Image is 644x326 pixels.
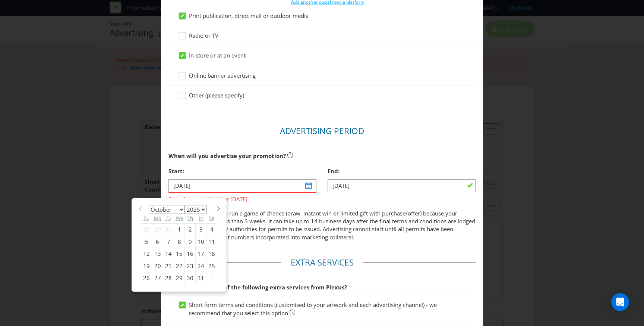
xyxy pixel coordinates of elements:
div: 18 [206,248,217,260]
div: 2 [185,224,196,236]
div: 19 [141,260,152,272]
input: DD/MM/YY [328,179,476,192]
div: 21 [163,260,174,272]
div: 25 [206,260,217,272]
div: 17 [196,248,206,260]
div: 27 [152,272,163,284]
div: 3 [196,224,206,236]
div: 29 [174,272,185,284]
div: 4 [206,224,217,236]
div: 1 [174,224,185,236]
div: 28 [163,272,174,284]
span: When will you advertise your promotion? [168,152,286,159]
abbr: Wednesday [176,215,183,221]
div: 30 [185,272,196,284]
div: 13 [152,248,163,260]
div: 11 [206,236,217,248]
span: Short form terms and conditions (customised to your artwork and each advertising channel) - we re... [189,301,437,316]
div: 28 [141,224,152,236]
div: 9 [185,236,196,248]
div: 12 [141,248,152,260]
span: Online banner advertising [189,72,256,79]
abbr: Saturday [209,215,214,221]
div: 14 [163,248,174,260]
div: 26 [141,272,152,284]
input: DD/MM/YY [168,179,316,192]
abbr: Sunday [144,215,149,221]
span: Start date must be after [DATE] [168,193,316,204]
span: Would you like any of the following extra services from Plexus? [168,283,347,291]
div: 8 [174,236,185,248]
div: 31 [196,272,206,284]
legend: Advertising Period [271,125,373,137]
div: 23 [185,260,196,272]
div: 29 [152,224,163,236]
span: Print publication, direct mail or outdoor media [189,12,309,19]
abbr: Friday [199,215,203,221]
div: 7 [163,236,174,248]
span: Radio or TV [189,32,218,39]
abbr: Monday [154,215,161,221]
div: Start: [168,164,316,179]
span: In-store or at an event [189,52,246,59]
div: 15 [174,248,185,260]
div: 6 [152,236,163,248]
span: Other (please specify) [189,91,244,99]
div: 5 [141,236,152,248]
legend: Extra Services [281,257,363,268]
div: 1 [206,272,217,284]
p: You may not be able to run a game of chance (draw, instant win or limited gift with purchase/offe... [168,209,476,242]
div: 20 [152,260,163,272]
div: 22 [174,260,185,272]
div: 30 [163,224,174,236]
div: 16 [185,248,196,260]
abbr: Tuesday [166,215,171,221]
abbr: Thursday [187,215,193,221]
div: End: [328,164,476,179]
div: 24 [196,260,206,272]
div: Open Intercom Messenger [611,293,629,311]
div: 10 [196,236,206,248]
